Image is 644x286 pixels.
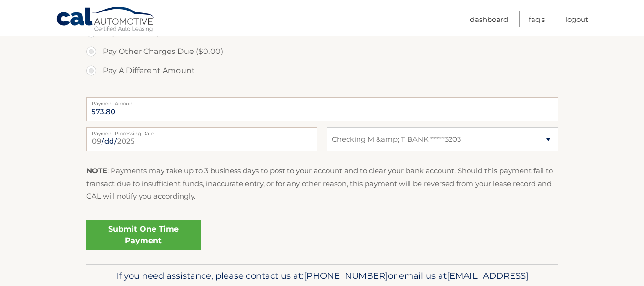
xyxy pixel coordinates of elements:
input: Payment Date [86,127,317,151]
a: Submit One Time Payment [86,220,201,250]
strong: NOTE [86,166,107,175]
a: Cal Automotive [56,6,156,34]
span: [PHONE_NUMBER] [304,270,388,281]
label: Payment Amount [86,97,558,105]
a: Logout [565,11,588,27]
label: Pay Other Charges Due ($0.00) [86,42,558,61]
a: Dashboard [470,11,508,27]
p: : Payments may take up to 3 business days to post to your account and to clear your bank account.... [86,165,558,202]
label: Pay A Different Amount [86,61,558,80]
label: Payment Processing Date [86,127,317,135]
a: FAQ's [529,11,545,27]
input: Payment Amount [86,97,558,121]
